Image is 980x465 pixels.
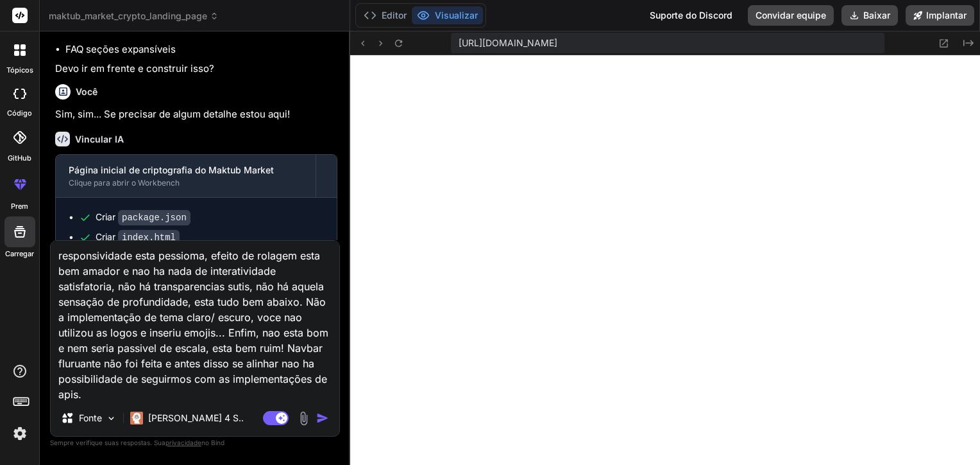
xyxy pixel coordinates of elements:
button: Visualizar [412,6,483,24]
code: index.html [118,230,180,245]
img: Claude 4 Soneto [130,412,143,425]
label: Carregar [5,249,34,259]
li: FAQ seções expansíveis [65,42,337,57]
div: Página inicial de criptografia do Maktub Market [69,164,303,177]
p: Fonte [79,412,102,425]
font: Baixar [863,9,890,22]
button: Página inicial de criptografia do Maktub MarketClique para abrir o Workbench [56,155,316,197]
label: Tópicos [6,65,33,76]
span: privacidade [165,439,201,446]
img: ícone [316,412,329,425]
code: package.json [118,210,190,225]
h6: Vincular IA [75,133,124,146]
h6: Você [76,85,97,98]
font: Implantar [926,9,967,22]
label: Prem [11,201,28,212]
img: Configurações [9,423,31,444]
font: Criar [96,211,115,222]
button: Editor [359,6,412,24]
div: Clique para abrir o Workbench [69,178,303,188]
p: Sempre verifique suas respostas. Sua no Bind [50,437,340,449]
font: Visualizar [435,9,478,22]
img: Escolha os modelos [106,413,117,424]
iframe: Preview [350,55,980,465]
button: Baixar [841,5,898,26]
label: código [7,108,32,119]
p: Devo ir em frente e construir isso? [55,62,337,76]
button: Implantar [906,5,974,26]
div: Suporte do Discord [642,5,740,26]
label: GitHub [8,153,31,164]
font: maktub_market_crypto_landing_page [49,10,207,22]
span: [URL][DOMAIN_NAME] [459,37,557,49]
font: [PERSON_NAME] 4 S.. [148,412,244,423]
textarea: responsividade esta pessioma, efeito de rolagem esta bem amador e nao ha nada de interatividade s... [51,241,339,400]
font: Criar [96,231,115,242]
font: Editor [382,9,407,22]
button: Convidar equipe [748,5,834,26]
p: Sim, sim... Se precisar de algum detalhe estou aqui! [55,107,337,122]
img: anexo [296,411,311,426]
